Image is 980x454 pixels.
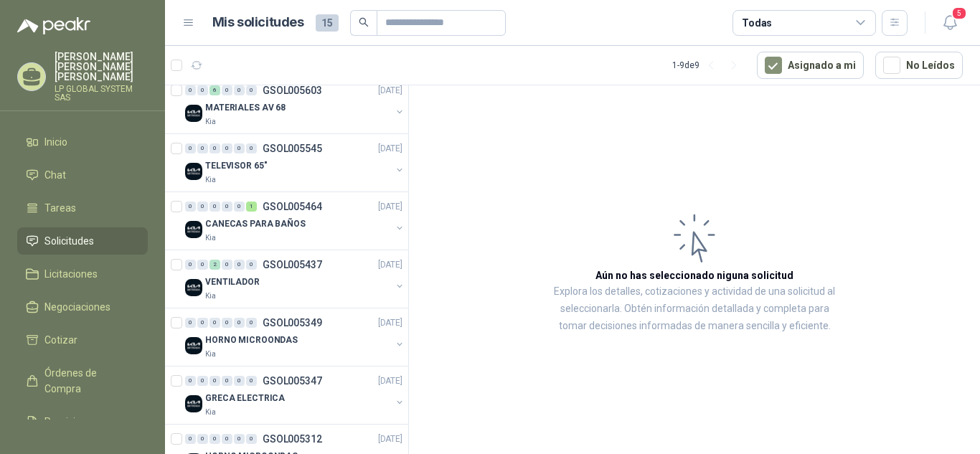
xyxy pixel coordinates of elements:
p: GSOL005545 [263,143,322,153]
div: 0 [185,260,196,270]
div: 0 [222,202,232,212]
div: 0 [197,260,208,270]
button: Asignado a mi [757,52,864,79]
div: 0 [222,318,232,328]
div: 0 [185,318,196,328]
div: 0 [222,434,232,444]
img: Company Logo [185,221,202,238]
span: Licitaciones [44,266,98,282]
div: 0 [209,202,220,212]
div: 0 [222,143,232,153]
span: Inicio [44,134,67,150]
a: 0 0 0 0 0 0 GSOL005347[DATE] Company LogoGRECA ELECTRICAKia [185,372,405,418]
p: LP GLOBAL SYSTEM SAS [55,85,148,102]
div: 0 [197,434,208,444]
p: [DATE] [378,258,402,272]
p: [DATE] [378,200,402,214]
a: 0 0 6 0 0 0 GSOL005603[DATE] Company LogoMATERIALES AV 68Kia [185,82,405,128]
h3: Aún no has seleccionado niguna solicitud [595,268,793,283]
div: 0 [246,318,257,328]
div: 0 [197,85,208,95]
a: Remisiones [17,408,148,435]
p: [DATE] [378,432,402,446]
p: Explora los detalles, cotizaciones y actividad de una solicitud al seleccionarla. Obtén informaci... [552,283,837,335]
div: 0 [246,434,257,444]
div: 0 [185,434,196,444]
span: Chat [44,167,66,183]
p: GSOL005464 [263,202,322,212]
div: 0 [222,85,232,95]
div: 0 [197,202,208,212]
span: 15 [316,14,339,32]
img: Logo peakr [17,17,90,34]
div: 0 [222,260,232,270]
p: Kia [205,174,216,186]
div: 0 [197,376,208,386]
img: Company Logo [185,337,202,354]
p: CANECAS PARA BAÑOS [205,217,306,231]
a: 0 0 0 0 0 1 GSOL005464[DATE] Company LogoCANECAS PARA BAÑOSKia [185,198,405,244]
p: GRECA ELECTRICA [205,392,285,405]
p: MATERIALES AV 68 [205,101,286,115]
a: Órdenes de Compra [17,359,148,402]
div: 0 [197,143,208,153]
p: [DATE] [378,84,402,98]
img: Company Logo [185,105,202,122]
p: Kia [205,349,216,360]
p: [DATE] [378,374,402,388]
div: 0 [246,143,257,153]
div: 0 [234,85,245,95]
p: GSOL005437 [263,260,322,270]
div: 0 [234,434,245,444]
div: 0 [234,376,245,386]
a: Tareas [17,194,148,222]
div: 0 [185,376,196,386]
div: 0 [209,376,220,386]
h1: Mis solicitudes [212,12,304,33]
div: 0 [234,318,245,328]
p: [PERSON_NAME] [PERSON_NAME] [PERSON_NAME] [55,52,148,82]
div: 0 [185,143,196,153]
p: GSOL005349 [263,318,322,328]
span: search [359,17,369,27]
a: 0 0 0 0 0 0 GSOL005545[DATE] Company LogoTELEVISOR 65"Kia [185,140,405,186]
a: 0 0 2 0 0 0 GSOL005437[DATE] Company LogoVENTILADORKia [185,256,405,302]
div: 0 [197,318,208,328]
img: Company Logo [185,279,202,296]
p: Kia [205,290,216,302]
div: 6 [209,85,220,95]
button: No Leídos [875,52,963,79]
div: 0 [234,260,245,270]
div: Todas [742,15,772,31]
img: Company Logo [185,395,202,412]
div: 0 [209,143,220,153]
p: GSOL005347 [263,376,322,386]
span: 5 [951,6,967,20]
span: Cotizar [44,332,77,348]
span: Tareas [44,200,76,216]
div: 0 [209,434,220,444]
div: 0 [209,318,220,328]
div: 1 - 9 de 9 [672,54,745,77]
p: Kia [205,116,216,128]
img: Company Logo [185,163,202,180]
a: Cotizar [17,326,148,354]
div: 0 [234,143,245,153]
span: Órdenes de Compra [44,365,134,397]
p: HORNO MICROONDAS [205,334,298,347]
div: 2 [209,260,220,270]
button: 5 [937,10,963,36]
div: 0 [185,85,196,95]
a: Negociaciones [17,293,148,321]
p: Kia [205,232,216,244]
div: 1 [246,202,257,212]
a: Inicio [17,128,148,156]
span: Solicitudes [44,233,94,249]
p: VENTILADOR [205,275,260,289]
a: Licitaciones [17,260,148,288]
div: 0 [222,376,232,386]
div: 0 [246,260,257,270]
div: 0 [246,376,257,386]
p: GSOL005312 [263,434,322,444]
p: TELEVISOR 65" [205,159,267,173]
